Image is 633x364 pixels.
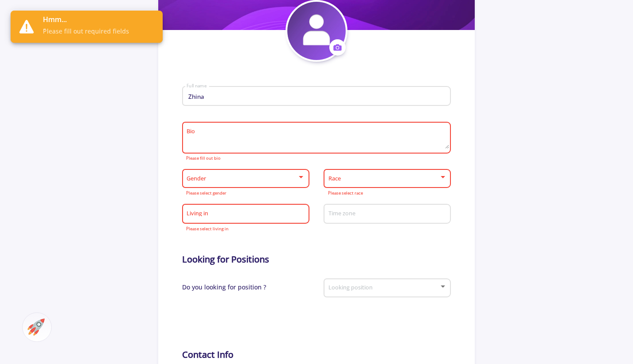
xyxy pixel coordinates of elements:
[27,319,45,336] img: ac-market
[182,254,451,265] h5: Looking for Positions
[43,26,156,36] span: ّPlease fill out required fields
[186,191,305,196] mat-error: Please select gender
[43,14,156,25] span: Hmm...
[186,156,446,161] mat-error: Please fill out bio
[328,191,447,196] mat-error: Please select race
[182,275,266,307] span: Do you looking for position ?
[186,227,305,232] mat-error: Please select living in
[182,349,451,360] h5: Contact Info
